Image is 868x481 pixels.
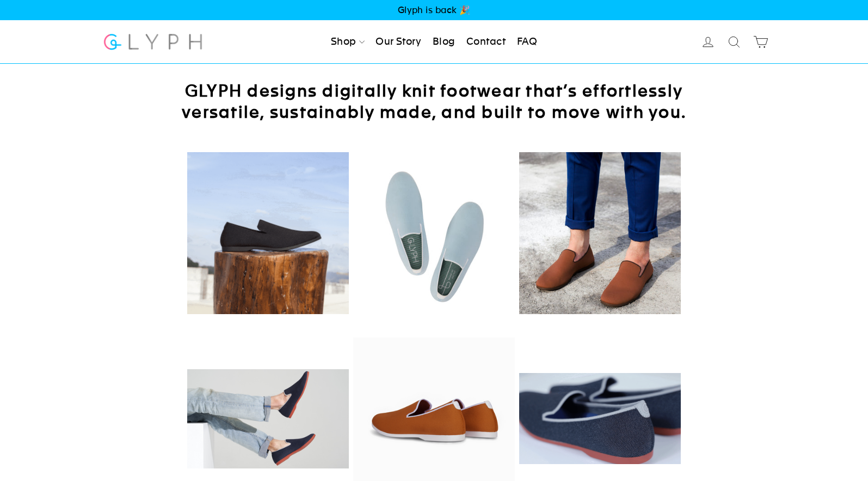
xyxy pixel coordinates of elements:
[327,30,369,54] a: Shop
[428,30,460,54] a: Blog
[513,30,541,54] a: FAQ
[462,30,510,54] a: Contact
[371,30,426,54] a: Our Story
[102,27,204,56] img: Glyph
[327,30,541,54] ul: Primary
[162,80,706,123] h2: GLYPH designs digitally knit footwear that’s effortlessly versatile, sustainably made, and built ...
